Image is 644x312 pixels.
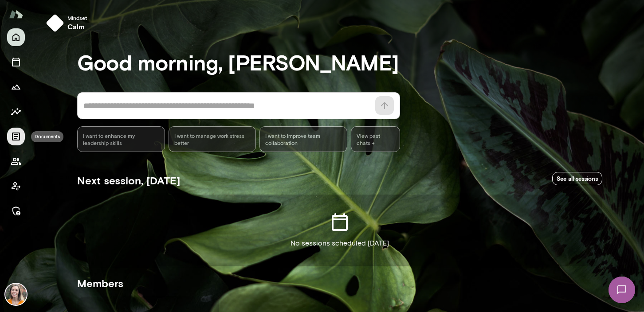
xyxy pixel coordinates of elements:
[7,103,25,121] button: Insights
[46,14,64,32] img: mindset
[5,284,27,305] img: Carrie Kelly
[67,21,87,32] h6: calm
[7,202,25,220] button: Manage
[77,50,602,74] h3: Good morning, [PERSON_NAME]
[7,128,25,145] button: Documents
[259,126,347,152] div: I want to improve team collaboration
[83,132,159,146] span: I want to enhance my leadership skills
[9,6,23,23] img: Mento
[169,126,256,152] div: I want to manage work stress better
[7,152,25,170] button: Members
[291,238,389,249] p: No sessions scheduled [DATE]
[77,276,602,290] h5: Members
[265,132,342,146] span: I want to improve team collaboration
[43,11,94,35] button: Mindsetcalm
[7,28,25,46] button: Home
[7,53,25,71] button: Sessions
[174,132,251,146] span: I want to manage work stress better
[77,126,165,152] div: I want to enhance my leadership skills
[31,131,63,142] div: Documents
[67,14,87,21] span: Mindset
[552,172,602,186] a: See all sessions
[351,126,400,152] span: View past chats ->
[7,177,25,195] button: Client app
[77,173,180,187] h5: Next session, [DATE]
[7,78,25,96] button: Growth Plan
